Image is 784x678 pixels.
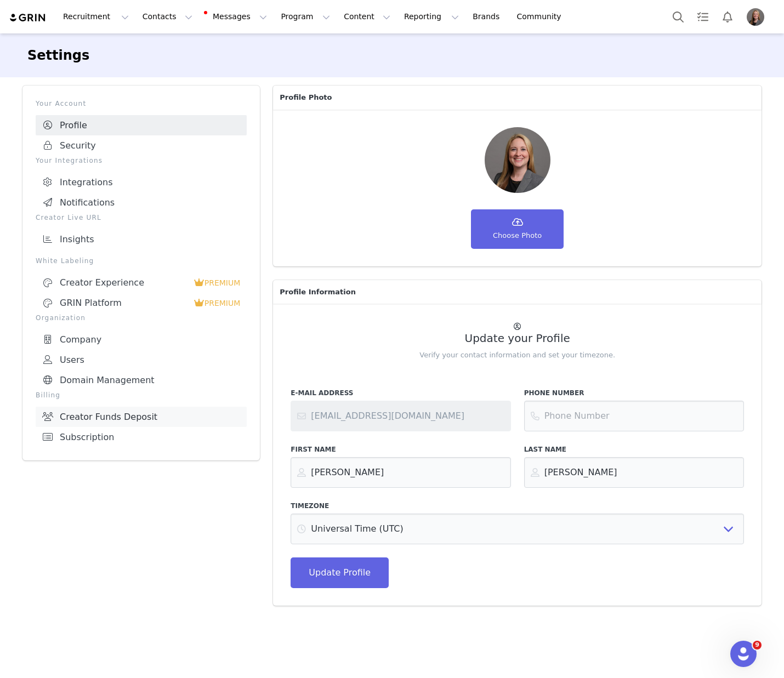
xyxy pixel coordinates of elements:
[493,230,542,241] span: Choose Photo
[291,501,744,511] label: Timezone
[36,229,247,249] a: Insights
[56,4,135,29] button: Recruitment
[9,13,47,23] img: grin logo
[36,370,247,390] a: Domain Management
[36,427,247,447] a: Subscription
[136,4,199,29] button: Contacts
[36,313,247,323] p: Organization
[291,445,510,454] label: First Name
[36,350,247,370] a: Users
[204,299,241,307] span: PREMIUM
[666,4,690,29] button: Search
[36,407,247,427] a: Creator Funds Deposit
[730,641,757,667] iframe: Intercom live chat
[36,256,247,266] p: White Labeling
[36,329,247,350] a: Company
[524,388,744,398] label: Phone Number
[524,445,744,454] label: Last Name
[485,127,550,193] img: Your picture
[42,298,194,309] div: GRIN Platform
[36,192,247,213] a: Notifications
[291,457,510,488] input: First Name
[397,4,465,29] button: Reporting
[291,350,744,361] p: Verify your contact information and set your timezone.
[466,4,509,29] a: Brands
[309,566,371,579] span: Update Profile
[280,287,356,298] span: Profile Information
[510,4,573,29] a: Community
[36,272,247,293] a: Creator Experience PREMIUM
[337,4,397,29] button: Content
[291,388,510,398] label: E-Mail Address
[274,4,337,29] button: Program
[740,8,775,26] button: Profile
[36,172,247,192] a: Integrations
[36,99,247,109] p: Your Account
[36,135,247,156] a: Security
[747,8,764,26] img: c572c037-d872-40fb-9c73-5cb55080ad41.jpeg
[291,557,389,588] button: Update Profile
[280,92,332,103] span: Profile Photo
[200,4,274,29] button: Messages
[691,4,715,29] a: Tasks
[291,332,744,345] h2: Update your Profile
[42,277,194,288] div: Creator Experience
[753,641,762,649] span: 9
[291,514,744,544] select: Select Timezone
[36,293,247,313] a: GRIN Platform PREMIUM
[291,401,510,431] input: Contact support or your account administrator to change your email address
[36,156,247,166] p: Your Integrations
[36,390,247,400] p: Billing
[36,115,247,135] a: Profile
[524,457,744,488] input: Last Name
[204,278,241,287] span: PREMIUM
[524,401,744,431] input: Phone Number
[36,213,247,223] p: Creator Live URL
[715,4,740,29] button: Notifications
